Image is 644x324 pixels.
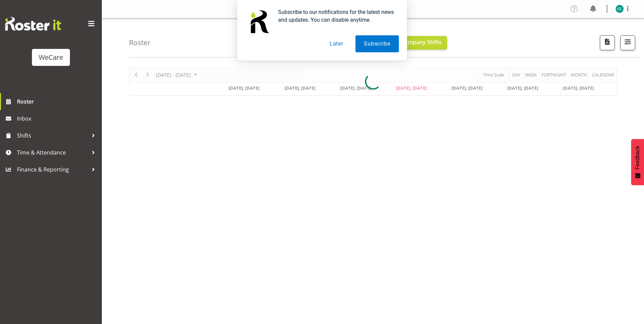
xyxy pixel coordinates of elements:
div: Subscribe to our notifications for the latest news and updates. You can disable anytime. [273,8,399,24]
span: Shifts [17,130,88,141]
img: notification icon [245,8,273,35]
span: Feedback [634,146,641,169]
span: Roster [17,96,98,107]
button: Subscribe [355,35,399,52]
span: Finance & Reporting [17,164,88,175]
span: Inbox [17,113,98,124]
span: Time & Attendance [17,147,88,158]
button: Later [321,35,352,52]
button: Feedback - Show survey [631,139,644,185]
